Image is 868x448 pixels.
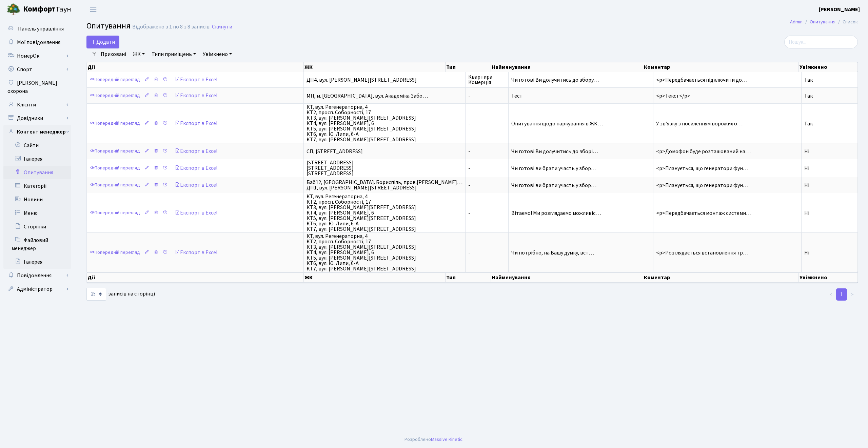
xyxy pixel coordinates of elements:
[17,39,60,46] span: Мої повідомлення
[643,272,799,283] th: Коментар
[511,182,596,189] span: Чи готові ви брати участь у збор…
[18,25,64,33] span: Панель управління
[3,76,71,98] a: [PERSON_NAME] охорона
[91,38,115,46] span: Додати
[200,48,235,60] a: Увімкнено
[656,148,751,155] span: <p>Домофон буде розташований на…
[491,272,643,283] th: Найменування
[511,165,596,172] span: Чи готові ви брати участь у збор…
[446,62,491,72] th: Тип
[212,24,232,30] a: Скинути
[468,183,506,188] span: -
[804,209,809,217] span: Ні
[468,74,506,85] span: Квартира Комерція
[170,73,222,86] a: Експорт в Excel
[307,160,462,176] span: [STREET_ADDRESS] [STREET_ADDRESS] [STREET_ADDRESS]
[88,180,142,190] a: Попередній перегляд
[307,104,462,142] span: КТ, вул. Регенераторна, 4 КТ2, просп. Соборності, 17 КТ3, вул. [PERSON_NAME][STREET_ADDRESS] КТ4,...
[307,194,462,232] span: КТ, вул. Регенераторна, 4 КТ2, просп. Соборності, 17 КТ3, вул. [PERSON_NAME][STREET_ADDRESS] КТ4,...
[3,179,71,193] a: Категорії
[804,76,813,84] span: Так
[88,163,142,174] a: Попередній перегляд
[511,249,594,257] span: Чи потрібно, на Вашу думку, вст…
[836,288,847,301] a: 1
[511,209,601,217] span: Вітаємо! Ми розглядаємо можливіс…
[819,6,860,13] b: [PERSON_NAME]
[656,209,751,217] span: <p>Передбачається монтаж системи…
[170,179,222,191] a: Експорт в Excel
[780,15,868,29] nav: breadcrumb
[88,208,142,218] a: Попередній перегляд
[23,4,56,15] b: Комфорт
[86,288,155,301] label: записів на сторінці
[85,4,102,15] button: Переключити навігацію
[810,18,835,25] a: Опитування
[170,117,222,130] a: Експорт в Excel
[656,76,747,84] span: <p>Передбачається підключити до…
[468,250,506,256] span: -
[98,48,129,60] a: Приховані
[88,75,142,85] a: Попередній перегляд
[431,436,462,443] a: Massive Kinetic
[23,4,71,15] span: Таун
[804,148,809,155] span: Ні
[130,48,147,60] a: ЖК
[656,92,690,100] span: <p>Текст</p>
[819,5,860,14] a: [PERSON_NAME]
[170,246,222,259] a: Експорт в Excel
[132,24,211,30] div: Відображено з 1 по 8 з 8 записів.
[790,18,803,25] a: Admin
[3,233,71,255] a: Файловий менеджер
[88,90,142,101] a: Попередній перегляд
[86,20,131,32] span: Опитування
[7,3,20,16] img: logo.png
[87,62,304,72] th: Дії
[307,180,462,190] span: Баб12, [GEOGRAPHIC_DATA]. Бориспіль, пров.[PERSON_NAME]… ДП1, вул. [PERSON_NAME][STREET_ADDRESS]
[3,206,71,220] a: Меню
[3,152,71,166] a: Галерея
[88,118,142,129] a: Попередній перегляд
[3,282,71,296] a: Адміністратор
[307,77,462,83] span: ДП4, вул. [PERSON_NAME][STREET_ADDRESS]
[88,146,142,157] a: Попередній перегляд
[511,148,598,155] span: Чи готові Ви долучитись до зборі…
[643,62,799,72] th: Коментар
[3,139,71,152] a: Сайти
[804,120,813,127] span: Так
[170,89,222,102] a: Експорт в Excel
[511,76,599,84] span: Чи готові Ви долучитись до збору…
[3,166,71,179] a: Опитування
[656,182,748,189] span: <p>Планується, що генератори фун…
[304,272,446,283] th: ЖК
[170,162,222,175] a: Експорт в Excel
[307,93,462,99] span: МП, м. [GEOGRAPHIC_DATA], вул. Академіка Забо…
[3,193,71,206] a: Новини
[87,272,304,283] th: Дії
[511,120,603,127] span: Опитування щодо паркування в ЖК…
[491,62,643,72] th: Найменування
[804,165,809,172] span: Ні
[656,120,743,127] span: У звʼязку з посиленням ворожих о…
[3,125,71,139] a: Контент менеджер
[3,36,71,49] a: Мої повідомлення
[835,18,858,26] li: Список
[799,272,858,283] th: Увімкнено
[3,63,71,76] a: Спорт
[784,36,858,48] input: Пошук...
[304,62,446,72] th: ЖК
[170,145,222,158] a: Експорт в Excel
[3,49,71,63] a: НомерОк
[3,269,71,282] a: Повідомлення
[86,36,119,48] a: Додати
[307,149,462,154] span: СП, [STREET_ADDRESS]
[656,249,748,257] span: <p>Розглядається встановлення тр…
[804,249,809,257] span: Ні
[468,149,506,154] span: -
[468,166,506,171] span: -
[3,220,71,233] a: Сторінки
[86,288,106,301] select: записів на сторінці
[804,92,813,100] span: Так
[468,121,506,126] span: -
[804,182,809,189] span: Ні
[307,233,462,271] span: КТ, вул. Регенераторна, 4 КТ2, просп. Соборності, 17 КТ3, вул. [PERSON_NAME][STREET_ADDRESS] КТ4,...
